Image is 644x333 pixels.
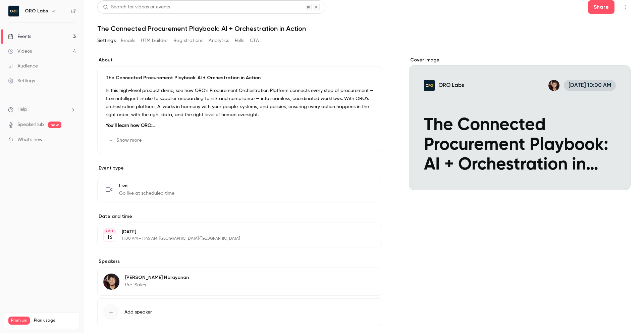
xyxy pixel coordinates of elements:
label: Speakers [97,258,382,265]
div: OCT [104,229,116,234]
span: Premium [8,317,30,325]
button: Polls [235,35,245,46]
p: Pre-Sales [125,282,189,288]
span: Help [17,106,27,113]
a: SpeakerHub [17,121,44,128]
label: Date and time [97,213,382,220]
section: Cover image [409,57,631,190]
p: [PERSON_NAME] Narayanan [125,274,189,281]
div: Audience [8,63,38,69]
span: Live [119,183,174,189]
p: In this high-level product demo, see how ORO’s Procurement Orchestration Platform connects every ... [106,87,374,119]
img: ORO Labs [8,6,19,16]
button: Add speaker [97,298,382,326]
p: Event type [97,165,382,172]
button: Show more [106,135,146,146]
button: Emails [121,35,135,46]
button: Analytics [209,35,229,46]
span: Go live at scheduled time [119,190,174,197]
button: Share [588,0,614,14]
button: UTM builder [141,35,168,46]
div: Aniketh Narayanan[PERSON_NAME] NarayananPre-Sales [97,268,382,296]
div: Search for videos or events [103,4,170,11]
p: 16 [107,234,112,241]
p: The Connected Procurement Playbook: AI + Orchestration in Action [106,75,374,81]
span: Add speaker [124,309,152,316]
label: About [97,57,382,63]
h1: The Connected Procurement Playbook: AI + Orchestration in Action [97,25,631,33]
li: help-dropdown-opener [8,106,76,113]
label: Cover image [409,57,631,63]
div: Settings [8,78,35,84]
strong: You’ll learn how ORO: [106,123,155,128]
h6: ORO Labs [25,8,48,14]
span: Plan usage [34,318,75,323]
div: Events [8,33,31,40]
div: Videos [8,48,32,55]
p: [DATE] [122,229,346,235]
img: Aniketh Narayanan [103,274,119,290]
p: 11:00 AM - 11:45 AM, [GEOGRAPHIC_DATA]/[GEOGRAPHIC_DATA] [122,236,346,241]
button: Settings [97,35,116,46]
span: new [48,122,61,128]
button: Registrations [173,35,203,46]
button: CTA [250,35,259,46]
span: What's new [17,136,43,143]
